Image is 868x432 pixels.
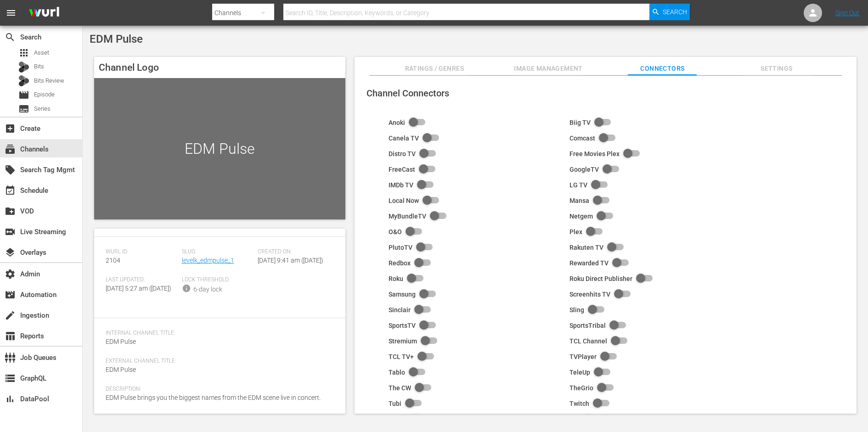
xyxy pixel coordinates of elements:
span: EDM Pulse brings you the biggest names from the EDM scene live in concert. [106,394,321,401]
h4: Channel Logo [94,57,345,78]
span: Admin [5,269,16,280]
span: [DATE] 9:41 am ([DATE]) [258,257,323,264]
div: Local Now [389,197,419,204]
div: Tablo [389,369,405,376]
div: Sling [569,306,584,314]
span: DataPool [5,393,16,404]
span: Wurl ID: [106,248,177,256]
div: EDM Pulse [94,78,345,219]
div: GoogleTV [569,166,599,173]
div: MyBundleTV [389,213,426,220]
div: Comcast [569,135,595,142]
span: Internal Channel Title: [106,330,329,337]
button: Search [649,4,690,20]
div: TVPlayer [569,353,597,360]
div: The CW [389,384,411,392]
div: SportsTV [389,322,416,329]
span: Series [18,103,29,114]
span: Live Streaming [5,226,16,237]
div: O&O [389,228,402,236]
span: Episode [18,90,29,101]
span: Asset [18,47,29,58]
span: Last Updated: [106,276,177,284]
span: Settings [742,63,811,74]
span: Asset [34,48,49,57]
span: Ratings / Genres [400,63,469,74]
span: Episode [34,90,55,99]
div: Rakuten TV [569,244,603,251]
a: levelk_edmpulse_1 [182,257,234,264]
a: Sign Out [835,9,859,17]
span: GraphQL [5,373,16,384]
div: Roku Direct Publisher [569,275,632,282]
div: Biig TV [569,119,591,126]
span: VOD [5,206,16,217]
span: EDM Pulse [106,366,136,373]
span: Bits Review [34,76,64,85]
span: External Channel Title: [106,358,329,365]
span: [DATE] 5:27 am ([DATE]) [106,285,171,292]
div: Screenhits TV [569,291,610,298]
span: Created On: [258,248,329,256]
span: Channels [5,144,16,155]
span: EDM Pulse [90,33,143,45]
span: Slug: [182,248,254,256]
span: Search [663,4,687,20]
span: Schedule [5,185,16,196]
span: Description: [106,386,329,393]
div: Samsung [389,291,416,298]
span: EDM Pulse [106,338,136,345]
div: PlutoTV [389,244,412,251]
div: Rewarded TV [569,259,609,267]
div: Mansa [569,197,589,204]
span: Job Queues [5,352,16,363]
span: Bits [34,62,44,71]
div: SportsTribal [569,322,606,329]
div: Tubi [389,400,401,407]
div: IMDb TV [389,181,413,189]
div: 6-day lock [193,285,222,294]
div: Bits [18,62,29,73]
span: Image Management [514,63,583,74]
span: menu [6,7,17,18]
span: Automation [5,289,16,300]
div: FreeCast [389,166,415,173]
div: Netgem [569,213,593,220]
span: Reports [5,331,16,342]
div: Plex [569,228,582,236]
span: Connectors [628,63,697,74]
span: Search [5,32,16,43]
span: Overlays [5,247,16,258]
div: Distro TV [389,150,416,157]
span: Lock Threshold: [182,276,254,284]
div: Canela TV [389,135,419,142]
span: Ingestion [5,310,16,321]
span: info [182,284,191,293]
div: Stremium [389,337,417,345]
div: Roku [389,275,403,282]
span: Create [5,123,16,134]
div: LG TV [569,181,587,189]
div: Free Movies Plex [569,150,620,157]
div: TeleUp [569,369,590,376]
div: TCL Channel [569,337,607,345]
span: Channel Connectors [366,88,449,99]
img: ans4CAIJ8jUAAAAAAAAAAAAAAAAAAAAAAAAgQb4GAAAAAAAAAAAAAAAAAAAAAAAAJMjXAAAAAAAAAAAAAAAAAAAAAAAAgAT5G... [22,2,66,24]
div: Redbox [389,259,411,267]
div: Sinclair [389,306,411,314]
span: 2104 [106,257,120,264]
div: Twitch [569,400,589,407]
div: Bits Review [18,75,29,86]
div: TheGrio [569,384,593,392]
span: Search Tag Mgmt [5,164,16,175]
span: Series [34,104,51,113]
div: Anoki [389,119,405,126]
div: TCL TV+ [389,353,414,360]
